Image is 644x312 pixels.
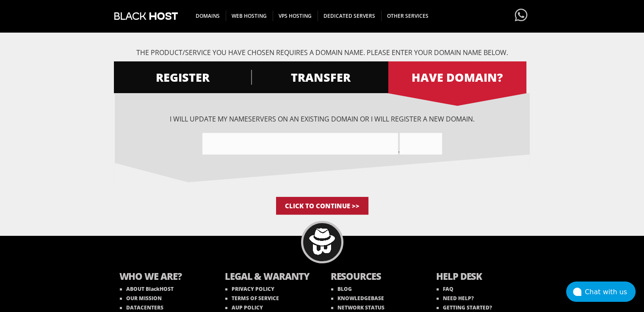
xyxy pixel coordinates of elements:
div: I will update my nameservers on an existing domain Or I will register a new domain. [115,114,530,155]
a: NETWORK STATUS [331,304,384,311]
a: NEED HELP? [437,295,474,302]
a: TERMS OF SERVICE [225,295,279,302]
a: REGISTER [114,61,252,93]
a: FAQ [437,285,453,293]
a: TRANSFER [251,61,389,93]
img: BlackHOST mascont, Blacky. [309,228,335,255]
span: OTHER SERVICES [381,11,434,21]
a: OUR MISSION [120,295,162,302]
a: ABOUT BlackHOST [120,285,174,293]
b: WHO WE ARE? [119,270,208,284]
span: TRANSFER [251,70,389,85]
a: GETTING STARTED? [437,304,492,311]
input: Click to Continue >> [276,197,368,215]
a: KNOWLEDGEBASE [331,295,384,302]
div: Chat with us [585,288,636,296]
a: AUP POLICY [225,304,263,311]
span: HAVE DOMAIN? [388,70,526,85]
b: RESOURCES [331,270,420,284]
a: DATACENTERS [120,304,163,311]
span: VPS HOSTING [273,11,318,21]
a: BLOG [331,285,352,293]
span: DOMAINS [190,11,226,21]
span: DEDICATED SERVERS [318,11,381,21]
b: HELP DESK [436,270,525,284]
a: PRIVACY POLICY [225,285,274,293]
button: Chat with us [566,282,636,302]
span: WEB HOSTING [226,11,273,21]
p: The product/service you have chosen requires a domain name. Please enter your domain name below. [115,48,530,57]
b: LEGAL & WARANTY [225,270,314,284]
h1: Product Configuration [115,14,530,33]
span: REGISTER [114,70,252,85]
div: . [115,133,530,155]
a: HAVE DOMAIN? [388,61,526,93]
